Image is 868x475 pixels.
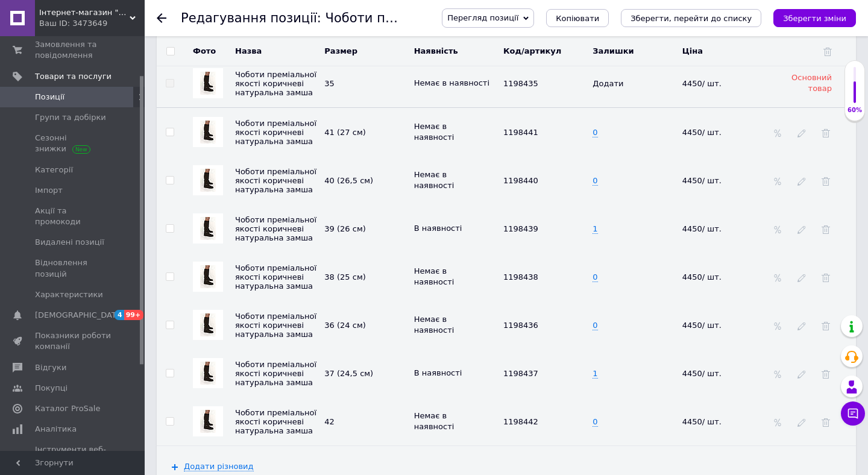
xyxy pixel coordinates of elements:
span: Размер [324,46,357,55]
span: 36 (24 см) [324,321,365,330]
span: Сапоги премиального качества [12,13,126,22]
span: 1198436 [503,321,538,330]
span: Акції та промокоди [35,206,112,227]
span: 1198442 [503,417,538,426]
span: Покупці [35,383,68,394]
span: Товари та послуги [35,71,112,82]
td: Дані основного товару [321,59,410,108]
span: Немає в наявності [414,170,454,190]
span: 1198435 [503,79,538,88]
span: Категорії [35,165,73,175]
span: Назву успадковано від основного товару [235,408,316,435]
div: 60% [845,106,864,115]
span: Замовлення та повідомлення [35,39,112,61]
span: 1 [593,369,597,379]
th: Фото [184,36,232,66]
span: 1198441 [503,128,538,137]
span: Позиції [35,92,64,102]
span: 1198437 [503,369,538,378]
span: 4450/ шт. [682,176,722,185]
button: Копіювати [546,9,609,27]
span: 99+ [124,310,144,320]
th: Наявність [411,36,500,66]
div: Ваш ID: 3473649 [39,18,145,29]
span: Высота от пяти: 42 см [12,95,92,104]
span: 0 [593,272,597,282]
span: [DEMOGRAPHIC_DATA] [35,310,124,321]
span: Інструменти веб-майстра та SEO [35,444,112,466]
span: Назву успадковано від основного товару [235,312,316,339]
span: Характеристики [35,289,103,300]
span: 1198439 [503,224,538,233]
span: 35 [324,79,335,88]
th: Назва [232,36,321,66]
span: В наявності [414,368,462,377]
span: 0 [593,176,597,186]
div: Повернутися назад [157,13,166,23]
th: Ціна [679,36,769,66]
span: В наявності [414,224,462,233]
span: Дані основного товару [593,79,623,88]
span: Назву успадковано від основного товару [235,360,316,387]
span: 4450/ шт. [682,369,722,378]
span: Відгуки [35,362,66,373]
span: Назву успадковано від основного товару [235,167,316,194]
span: 38 (25 см) [324,272,365,282]
div: 60% Якість заповнення [844,60,865,121]
span: Групи та добірки [35,112,106,123]
td: Дані основного товару [679,59,769,108]
span: Імпорт [35,185,63,196]
button: Зберегти, перейти до списку [621,9,761,27]
span: Немає в наявності [414,266,454,286]
h1: Редагування позиції: Чоботи преміальної якості коричневі натуральна замша [181,11,702,25]
span: 42 [324,417,335,426]
span: Каталог ProSale [35,403,100,414]
span: Цвет: Коричневый | Шоколад [12,34,118,43]
span: 1198438 [503,272,538,282]
span: Подошва сзади: 3 см [12,136,89,145]
span: Назву успадковано від основного товару [235,263,316,291]
span: Додати різновид [184,462,254,471]
span: 1 [593,224,597,234]
span: Видалені позиції [35,237,104,248]
span: 39 (26 см) [324,224,365,233]
span: 0 [593,321,597,330]
span: Ремешок регулируется [12,115,95,124]
th: Залишки [590,36,679,66]
th: Код/артикул [500,36,590,66]
span: 4450/ шт. [682,321,722,330]
td: Дані основного товару [500,59,590,108]
span: Внутри: мягкая байка по всей длине (деми) [12,74,170,83]
i: Зберегти, перейти до списку [631,14,752,23]
span: Показники роботи компанії [35,330,112,352]
span: 4 [115,310,124,320]
span: Копіювати [556,14,599,23]
button: Зберегти зміни [773,9,856,27]
span: 0 [593,128,597,137]
span: Перегляд позиції [447,13,518,22]
i: Зберегти зміни [783,14,846,23]
span: Сезонні знижки [35,133,112,154]
body: Редактор, 88A0F75A-62F6-4435-9EAB-49843C145D12 [12,12,228,25]
span: Материал: Натуральная замша [12,54,127,63]
span: 4450/ шт. [682,417,722,426]
span: Немає в наявності [414,315,454,335]
span: Немає в наявності [414,122,454,142]
span: Немає в наявності [414,411,454,431]
span: Основний товар [791,73,832,93]
span: Чоботи преміальної якості коричневі натуральна замша [235,70,316,97]
span: 4450/ шт. [682,272,722,282]
span: 4450/ шт. [682,128,722,137]
span: 37 (24,5 см) [324,369,373,378]
span: 4450/ шт. [682,224,722,233]
span: Інтернет-магазин "Супер Бутік" [39,7,130,18]
span: Аналітика [35,424,77,435]
span: Немає в наявності [414,78,489,87]
span: 41 (27 см) [324,128,365,137]
span: Відновлення позицій [35,257,112,279]
td: Дані основного товару [411,59,500,108]
button: Чат з покупцем [841,401,865,426]
span: 1198440 [503,176,538,185]
span: 40 (26,5 см) [324,176,373,185]
span: Назву успадковано від основного товару [235,119,316,146]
